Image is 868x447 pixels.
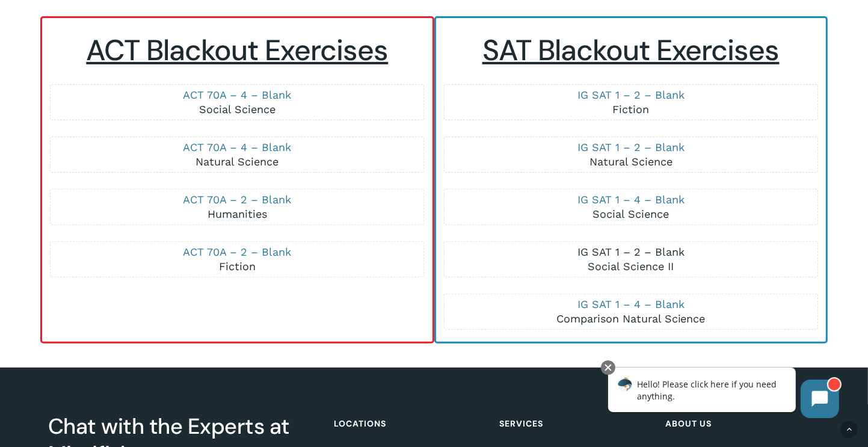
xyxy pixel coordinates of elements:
a: IG SAT 1 – 2 – Blank [577,141,685,153]
a: IG SAT 1 – 2 – Blank [577,88,685,101]
p: Social Science II [445,245,817,274]
h4: Services [500,413,650,434]
p: Natural Science [51,140,423,169]
p: Social Science [51,88,423,117]
u: SAT Blackout Exercises [482,31,780,69]
p: Social Science [445,193,817,221]
p: Fiction [445,88,817,117]
h4: Locations [334,413,484,434]
p: Fiction [51,245,423,274]
a: IG SAT 1 – 2 – Blank [577,245,685,258]
a: ACT 70A – 2 – Blank [183,245,291,258]
a: IG SAT 1 – 4 – Blank [577,193,685,206]
a: ACT 70A – 2 – Blank [183,193,291,206]
p: Humanities [51,193,423,221]
a: IG SAT 1 – 4 – Blank [577,298,685,310]
a: ACT 70A – 4 – Blank [183,141,291,153]
a: ACT 70A – 4 – Blank [183,88,291,101]
p: Comparison Natural Science [445,297,817,326]
p: Natural Science [445,140,817,169]
u: ACT Blackout Exercises [86,31,388,69]
iframe: Chatbot [596,358,851,430]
